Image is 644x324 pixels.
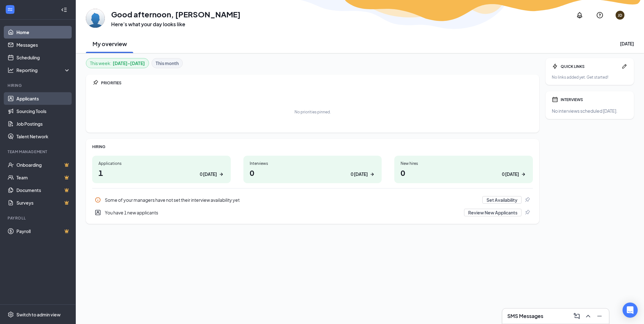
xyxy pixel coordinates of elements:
[524,197,530,203] svg: Pin
[464,209,522,216] button: Review New Applicants
[105,209,460,216] div: You have 1 new applicants
[16,26,70,39] a: Home
[92,156,231,183] a: Applications10 [DATE]ArrowRight
[111,9,241,20] h1: Good afternoon, [PERSON_NAME]
[369,171,375,177] svg: ArrowRight
[92,194,533,206] a: InfoSome of your managers have not set their interview availability yetSet AvailabilityPin
[621,63,628,69] svg: Pen
[401,161,527,166] div: New hires
[95,209,101,216] svg: UserEntity
[16,311,61,318] div: Switch to admin view
[552,75,628,80] div: No links added yet. Get started!
[105,197,479,203] div: Some of your managers have not set their interview availability yet
[394,156,533,183] a: New hires00 [DATE]ArrowRight
[573,312,581,320] svg: ComposeMessage
[351,171,368,177] div: 0 [DATE]
[16,130,70,143] a: Talent Network
[561,64,619,69] div: QUICK LINKS
[92,194,533,206] div: Some of your managers have not set their interview availability yet
[92,80,98,86] svg: Pin
[92,206,533,219] div: You have 1 new applicants
[250,167,376,178] h1: 0
[520,171,527,177] svg: ArrowRight
[90,60,145,67] div: This week :
[502,171,519,177] div: 0 [DATE]
[584,312,592,320] svg: ChevronUp
[92,40,127,48] h2: My overview
[16,196,70,209] a: SurveysCrown
[8,311,14,318] svg: Settings
[8,83,69,88] div: Hiring
[482,196,522,204] button: Set Availability
[243,156,382,183] a: Interviews00 [DATE]ArrowRight
[552,108,628,114] div: No interviews scheduled [DATE].
[596,11,604,19] svg: QuestionInfo
[16,184,70,196] a: DocumentsCrown
[16,39,70,51] a: Messages
[98,167,224,178] h1: 1
[111,21,241,28] h3: Here’s what your day looks like
[16,92,70,105] a: Applicants
[295,109,331,115] div: No priorities pinned.
[524,209,530,216] svg: Pin
[16,225,70,237] a: PayrollCrown
[576,11,583,19] svg: Notifications
[86,9,105,28] img: Jim Davis
[92,206,533,219] a: UserEntityYou have 1 new applicantsReview New ApplicantsPin
[507,313,543,320] h3: SMS Messages
[16,117,70,130] a: Job Postings
[552,63,558,69] svg: Bolt
[16,171,70,184] a: TeamCrown
[8,67,14,73] svg: Analysis
[95,197,101,203] svg: Info
[16,67,71,73] div: Reporting
[16,159,70,171] a: OnboardingCrown
[113,60,145,67] b: [DATE] - [DATE]
[16,51,70,64] a: Scheduling
[7,6,13,13] svg: WorkstreamLogo
[623,303,638,318] div: Open Intercom Messenger
[618,13,622,18] div: JD
[98,161,224,166] div: Applications
[594,311,604,321] button: Minimize
[582,311,593,321] button: ChevronUp
[401,167,527,178] h1: 0
[561,97,628,102] div: INTERVIEWS
[200,171,217,177] div: 0 [DATE]
[61,7,67,13] svg: Collapse
[596,312,603,320] svg: Minimize
[552,96,558,103] svg: Calendar
[571,311,581,321] button: ComposeMessage
[101,80,533,86] div: PRIORITIES
[156,60,179,67] b: This month
[16,105,70,117] a: Sourcing Tools
[620,40,634,47] div: [DATE]
[250,161,376,166] div: Interviews
[92,144,533,149] div: HIRING
[8,149,69,154] div: Team Management
[8,215,69,221] div: Payroll
[218,171,224,177] svg: ArrowRight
